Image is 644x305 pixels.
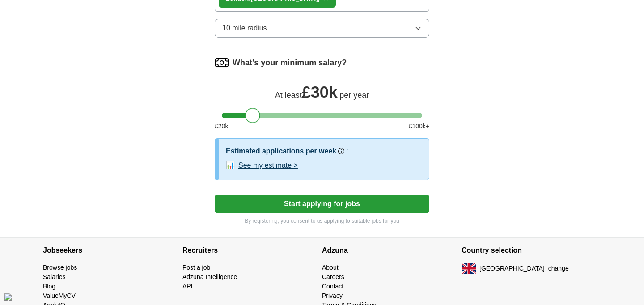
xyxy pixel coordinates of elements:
a: ValueMyCV [43,292,76,299]
span: At least [275,91,302,100]
a: API [182,283,193,290]
span: £ 20 k [215,122,228,131]
h4: Country selection [462,238,601,263]
label: What's your minimum salary? [233,57,347,69]
span: [GEOGRAPHIC_DATA] [479,264,545,273]
a: Contact [322,283,343,290]
img: UK flag [462,263,476,274]
a: Browse jobs [43,264,77,271]
a: Adzuna Intelligence [182,273,237,280]
span: per year [339,91,369,100]
img: salary.png [215,55,229,70]
span: 📊 [226,160,235,171]
p: By registering, you consent to us applying to suitable jobs for you [215,217,429,225]
div: Cookie consent button [4,293,12,301]
h3: : [346,146,348,157]
img: Cookie%20settings [4,293,12,301]
a: Careers [322,273,344,280]
h3: Estimated applications per week [226,146,336,157]
button: change [548,264,569,273]
button: 10 mile radius [215,19,429,38]
a: Privacy [322,292,343,299]
span: £ 30k [302,83,338,102]
span: 10 mile radius [222,23,267,34]
button: See my estimate > [238,160,298,171]
button: Start applying for jobs [215,195,429,213]
a: Blog [43,283,55,290]
a: About [322,264,339,271]
a: Salaries [43,273,66,280]
a: Post a job [182,264,210,271]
